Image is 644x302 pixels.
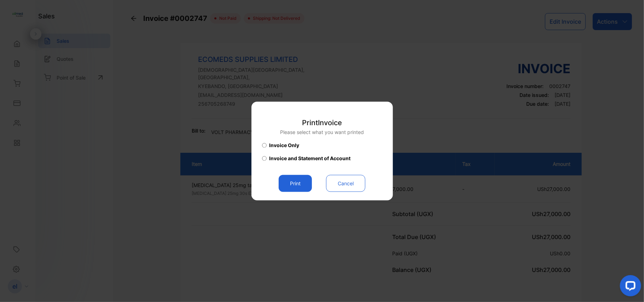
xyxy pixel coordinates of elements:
[269,155,351,162] span: Invoice and Statement of Account
[614,272,644,302] iframe: LiveChat chat widget
[326,175,365,192] button: Cancel
[269,142,300,149] span: Invoice Only
[280,129,364,136] p: Please select what you want printed
[280,118,364,128] p: Print Invoice
[279,175,312,192] button: Print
